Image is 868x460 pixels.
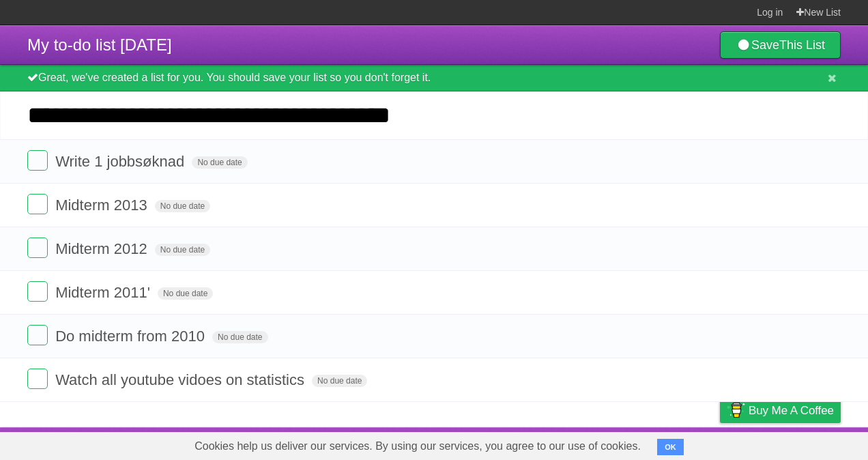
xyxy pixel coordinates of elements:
[702,431,738,457] a: Privacy
[755,431,841,457] a: Suggest a feature
[192,156,247,169] span: No due date
[583,431,639,457] a: Developers
[55,153,188,170] span: Write 1 jobbsøknad
[27,281,48,302] label: Done
[720,398,841,423] a: Buy me a coffee
[779,38,825,52] b: This List
[538,431,567,457] a: About
[720,31,841,59] a: SaveThis List
[657,439,684,455] button: OK
[656,431,686,457] a: Terms
[27,238,48,258] label: Done
[212,331,267,343] span: No due date
[155,200,210,212] span: No due date
[181,433,654,460] span: Cookies help us deliver our services. By using our services, you agree to our use of cookies.
[27,150,48,171] label: Done
[55,371,308,388] span: Watch all youtube vidoes on statistics
[749,399,834,422] span: Buy me a coffee
[158,287,213,300] span: No due date
[727,399,745,422] img: Buy me a coffee
[55,240,151,257] span: Midterm 2012
[27,35,172,54] span: My to-do list [DATE]
[27,325,48,345] label: Done
[27,194,48,214] label: Done
[55,328,208,345] span: Do midterm from 2010
[312,375,367,387] span: No due date
[155,244,210,256] span: No due date
[55,197,151,214] span: Midterm 2013
[27,369,48,389] label: Done
[55,284,154,301] span: Midterm 2011'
